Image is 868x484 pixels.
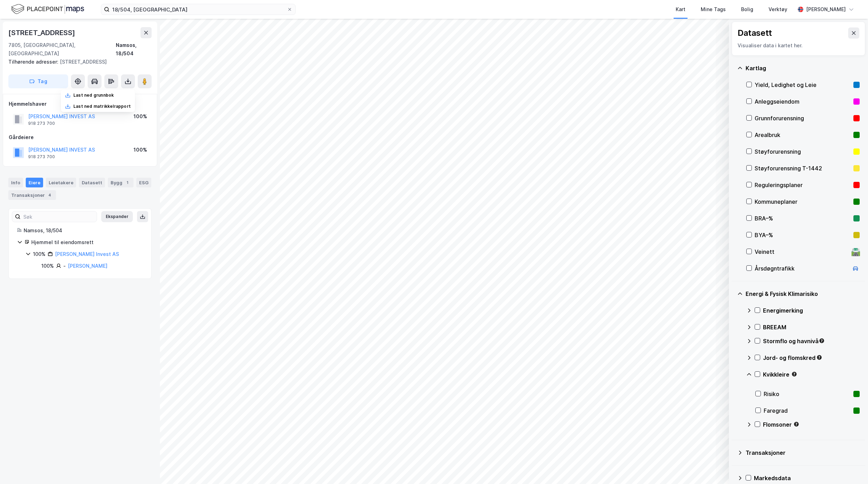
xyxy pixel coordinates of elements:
div: Kartlag [746,64,860,72]
iframe: Chat Widget [833,451,868,484]
div: [STREET_ADDRESS] [8,58,146,66]
div: ESG [136,178,151,187]
div: Tooltip anchor [819,338,825,344]
div: Leietakere [46,178,76,187]
div: Flomsoner [763,420,860,429]
div: Arealbruk [755,131,851,139]
div: [STREET_ADDRESS] [8,27,77,38]
div: Last ned matrikkelrapport [73,104,131,109]
button: Ekspander [101,211,133,222]
div: Kvikkleire [763,370,860,379]
div: Transaksjoner [746,449,860,457]
div: Hjemmel til eiendomsrett [31,238,143,247]
div: Datasett [79,178,105,187]
div: Grunnforurensning [755,114,851,122]
div: Anleggseiendom [755,97,851,106]
div: Energi & Fysisk Klimarisiko [746,290,860,298]
div: Kart [676,5,685,14]
div: 918 273 700 [28,154,55,160]
div: Mine Tags [701,5,726,14]
div: Eiere [26,178,43,187]
div: Årsdøgntrafikk [755,264,849,273]
div: Stormflo og havnivå [763,337,860,345]
div: Info [8,178,23,187]
div: 100% [33,250,46,258]
div: Kontrollprogram for chat [833,451,868,484]
div: Tooltip anchor [791,371,797,377]
div: 100% [134,112,147,121]
div: BREEAM [763,323,860,331]
div: 7805, [GEOGRAPHIC_DATA], [GEOGRAPHIC_DATA] [8,41,116,58]
div: Verktøy [769,5,787,14]
img: logo.f888ab2527a4732fd821a326f86c7f29.svg [11,3,84,15]
button: Tag [8,74,68,88]
div: Visualiser data i kartet her. [738,41,859,50]
div: Veinett [755,248,849,256]
div: [PERSON_NAME] [806,5,846,14]
div: 100% [134,146,147,154]
div: Transaksjoner [8,190,56,200]
div: Gårdeiere [9,133,151,142]
div: Reguleringsplaner [755,181,851,189]
div: Risiko [764,390,851,398]
div: BRA–% [755,214,851,223]
div: Namsos, 18/504 [116,41,152,58]
div: Faregrad [764,406,851,415]
div: Bolig [741,5,753,14]
div: Tooltip anchor [816,354,822,361]
div: Markedsdata [754,474,860,482]
div: Namsos, 18/504 [24,226,143,235]
div: Bygg [108,178,134,187]
div: 4 [46,192,53,199]
div: BYA–% [755,231,851,239]
div: 918 273 700 [28,121,55,126]
div: Jord- og flomskred [763,354,860,362]
span: Tilhørende adresser: [8,59,60,65]
input: Søk [21,211,97,222]
div: Støyforurensning [755,147,851,156]
div: Støyforurensning T-1442 [755,164,851,172]
div: - [63,262,66,270]
div: Kommuneplaner [755,197,851,206]
a: [PERSON_NAME] [68,263,107,269]
div: 1 [124,179,131,186]
div: Yield, Ledighet og Leie [755,81,851,89]
input: Søk på adresse, matrikkel, gårdeiere, leietakere eller personer [110,4,287,15]
div: 🛣️ [851,247,860,256]
div: 100% [41,262,54,270]
div: Tooltip anchor [793,421,799,427]
a: [PERSON_NAME] Invest AS [55,251,119,257]
div: Hjemmelshaver [9,100,151,108]
div: Energimerking [763,306,860,315]
div: Datasett [738,27,772,39]
div: Last ned grunnbok [73,92,114,98]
